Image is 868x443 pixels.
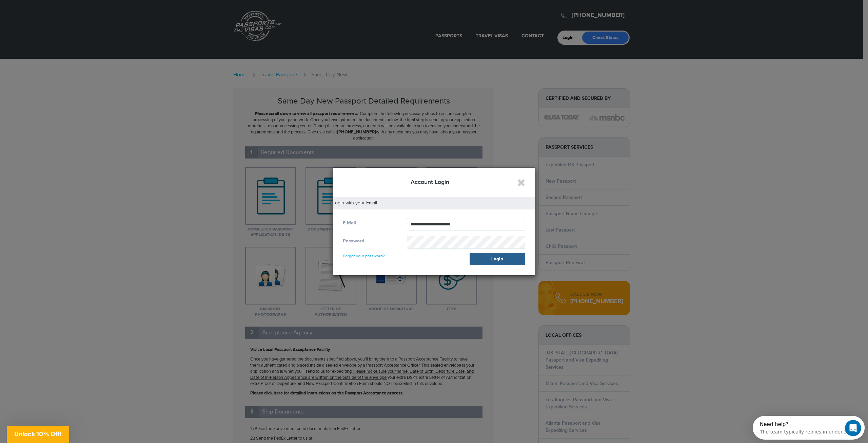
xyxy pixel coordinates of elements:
iframe: Intercom live chat [845,420,861,436]
button: Login [470,253,525,265]
iframe: Intercom live chat discovery launcher [753,416,865,440]
button: Close [517,177,525,188]
a: Forgot your password? [343,247,385,258]
label: E-Mail [343,220,356,226]
div: The team typically replies in under 3h [7,11,97,18]
h5: Login with your Email [333,201,535,206]
div: Unlock 10% Off! [7,426,69,443]
label: Password [343,238,364,244]
div: Open Intercom Messenger [3,3,117,21]
h4: Account Login [343,178,525,187]
span: Unlock 10% Off! [14,430,62,438]
div: Need help? [7,6,97,11]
